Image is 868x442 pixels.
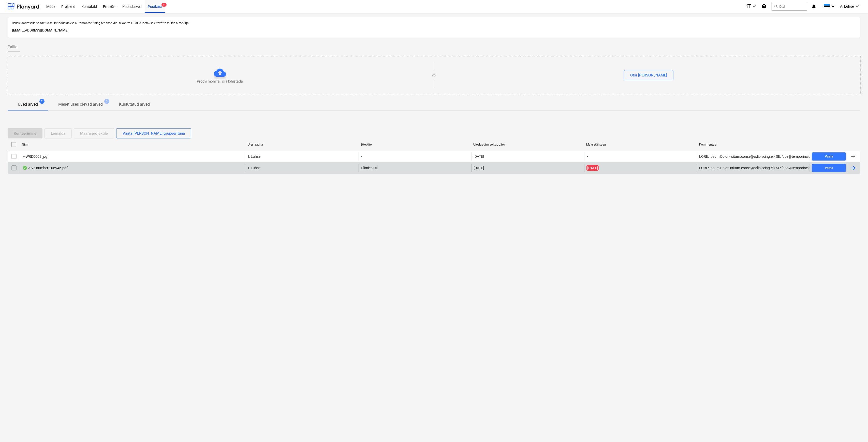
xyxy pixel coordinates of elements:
[825,165,833,171] div: Vaata
[22,166,68,170] div: Arve number 106946.pdf
[774,4,778,8] span: search
[58,101,103,107] p: Menetluses olevad arved
[830,3,836,9] i: keyboard_arrow_down
[825,154,833,160] div: Vaata
[473,143,582,146] div: Üleslaadimise kuupäev
[699,143,808,146] div: Kommentaar
[840,4,854,8] span: A. Luhse
[854,3,860,9] i: keyboard_arrow_down
[811,3,816,9] i: notifications
[843,418,868,442] iframe: Chat Widget
[586,154,589,159] span: -
[474,166,484,170] div: [DATE]
[116,128,191,138] button: Vaata [PERSON_NAME] grupeerituna
[751,3,757,9] i: keyboard_arrow_down
[8,44,18,50] span: Failid
[630,72,667,78] div: Otsi [PERSON_NAME]
[624,70,673,80] button: Otsi [PERSON_NAME]
[248,143,357,146] div: Üleslaadija
[197,79,243,84] p: Proovi mõni fail siia lohistada
[22,143,244,146] div: Nimi
[123,130,185,137] div: Vaata [PERSON_NAME] grupeerituna
[248,165,260,170] p: I. Luhse
[18,101,38,107] p: Uued arved
[812,152,846,161] button: Vaata
[39,99,45,104] span: 2
[359,164,472,172] div: Lümico OÜ
[586,143,695,146] div: Maksetähtaeg
[361,143,469,146] div: Ettevõte
[745,3,751,9] i: format_size
[772,2,807,11] button: Otsi
[8,56,861,94] div: Proovi mõni fail siia lohistadavõiOtsi [PERSON_NAME]
[474,154,484,159] div: [DATE]
[248,154,260,159] p: I. Luhse
[586,165,599,171] span: [DATE]
[12,27,856,34] p: [EMAIL_ADDRESS][DOMAIN_NAME]
[12,21,856,25] p: Sellele aadressile saadetud failid töödeldakse automaatselt ning tehakse viirusekontroll. Failid ...
[812,164,846,172] button: Vaata
[161,3,167,7] span: 5
[359,152,472,161] div: -
[843,418,868,442] div: Vestlusvidin
[761,3,767,9] i: Abikeskus
[104,99,109,104] span: 3
[119,101,150,107] p: Kustutatud arved
[22,154,47,159] div: ~WRD0002.jpg
[432,73,437,78] p: või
